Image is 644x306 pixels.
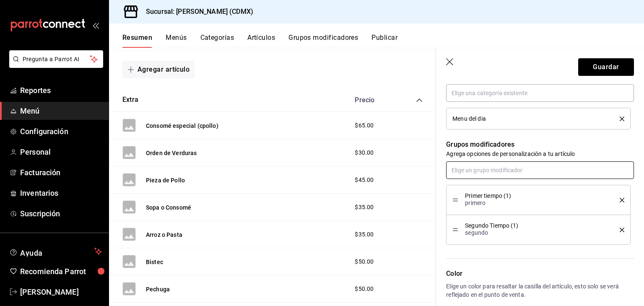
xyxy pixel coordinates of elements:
span: Reportes [20,85,102,96]
button: collapse-category-row [416,97,423,104]
span: $30.00 [355,148,374,157]
span: $50.00 [355,285,374,293]
button: Pregunta a Parrot AI [9,50,103,68]
p: segundo [465,228,607,237]
span: Segundo Tiempo (1) [465,223,607,228]
button: Extra [122,95,138,105]
span: $35.00 [355,230,374,239]
button: Arroz o Pasta [146,231,182,239]
button: Orden de Verduras [146,149,197,157]
button: Artículos [247,34,275,48]
span: Facturación [20,167,102,178]
p: primero [465,199,607,207]
button: delete [614,228,624,232]
div: Precio [346,96,400,104]
p: Elige un color para resaltar la casilla del artículo, esto solo se verá reflejado en el punto de ... [446,282,634,299]
button: Sopa o Consomé [146,203,191,212]
a: Pregunta a Parrot AI [6,61,103,70]
p: Agrega opciones de personalización a tu artículo [446,150,634,158]
span: Inventarios [20,187,102,199]
span: Pregunta a Parrot AI [23,55,90,64]
button: Agregar artículo [122,61,195,78]
span: [PERSON_NAME] [20,286,102,298]
button: delete [614,117,624,121]
span: $35.00 [355,203,374,212]
input: Elige una categoría existente [446,84,634,102]
button: Categorías [200,34,234,48]
button: open_drawer_menu [92,22,99,29]
span: $65.00 [355,121,374,130]
span: Primer tiempo (1) [465,193,607,199]
button: delete [614,198,624,202]
button: Pechuga [146,285,170,293]
span: Ayuda [20,246,91,257]
div: navigation tabs [122,34,644,48]
button: Resumen [122,34,152,48]
span: Suscripción [20,208,102,219]
span: Configuración [20,126,102,137]
button: Pieza de Pollo [146,176,185,184]
button: Consomé especial (cpollo) [146,122,218,130]
span: Personal [20,146,102,158]
button: Bistec [146,258,163,266]
button: Guardar [578,58,634,76]
span: $50.00 [355,257,374,266]
span: Menu del dia [452,116,486,122]
button: Menús [166,34,187,48]
p: Grupos modificadores [446,140,634,150]
button: Publicar [371,34,397,48]
button: Grupos modificadores [288,34,358,48]
p: Color [446,269,634,279]
h3: Sucursal: [PERSON_NAME] (CDMX) [139,7,253,17]
span: Recomienda Parrot [20,266,102,277]
span: $45.00 [355,176,374,184]
input: Elige un grupo modificador [446,161,634,179]
span: Menú [20,105,102,117]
